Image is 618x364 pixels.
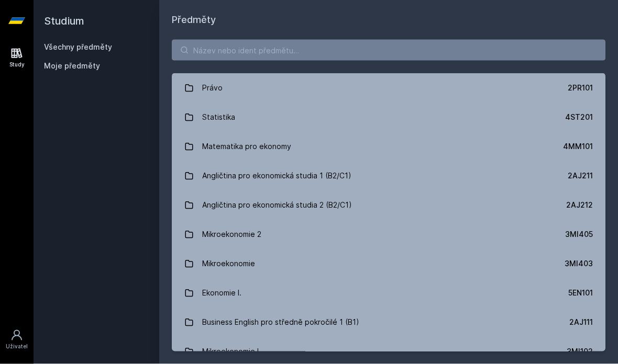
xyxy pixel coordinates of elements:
[2,324,31,356] a: Uživatel
[566,200,593,210] div: 2AJ212
[172,249,605,278] a: Mikroekonomie 3MI403
[568,170,593,181] div: 2AJ211
[172,161,605,190] a: Angličtina pro ekonomická studia 1 (B2/C1) 2AJ211
[172,190,605,220] a: Angličtina pro ekonomická studia 2 (B2/C1) 2AJ212
[202,312,359,333] div: Business English pro středně pokročilé 1 (B1)
[172,308,605,337] a: Business English pro středně pokročilé 1 (B1) 2AJ111
[172,40,605,61] input: Název nebo ident předmětu…
[202,224,261,245] div: Mikroekonomie 2
[172,13,605,27] h1: Předměty
[202,253,255,274] div: Mikroekonomie
[565,258,593,269] div: 3MI403
[202,195,352,215] div: Angličtina pro ekonomická studia 2 (B2/C1)
[565,112,593,122] div: 4ST201
[202,282,241,303] div: Ekonomie I.
[202,341,259,362] div: Mikroekonomie I
[2,42,31,74] a: Study
[44,42,112,51] a: Všechny předměty
[567,346,593,357] div: 3MI102
[9,61,25,69] div: Study
[172,103,605,132] a: Statistika 4ST201
[202,165,351,186] div: Angličtina pro ekonomická studia 1 (B2/C1)
[202,77,223,98] div: Právo
[6,343,28,350] div: Uživatel
[568,288,593,298] div: 5EN101
[568,83,593,93] div: 2PR101
[565,229,593,240] div: 3MI405
[172,220,605,249] a: Mikroekonomie 2 3MI405
[44,61,100,71] span: Moje předměty
[172,132,605,161] a: Matematika pro ekonomy 4MM101
[202,107,235,128] div: Statistika
[569,317,593,327] div: 2AJ111
[202,136,291,157] div: Matematika pro ekonomy
[172,73,605,103] a: Právo 2PR101
[172,278,605,308] a: Ekonomie I. 5EN101
[563,141,593,152] div: 4MM101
